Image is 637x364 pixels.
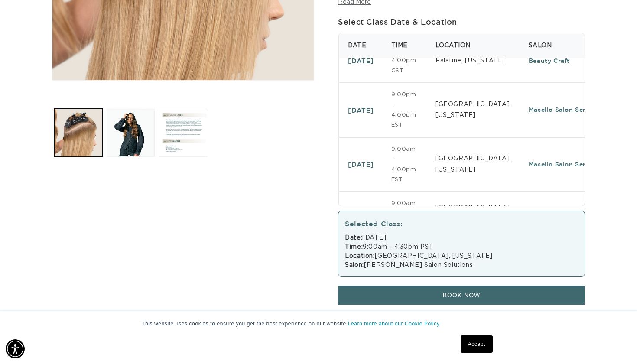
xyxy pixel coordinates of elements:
button: BOOK NOW [338,286,585,305]
td: Masello Salon Services [520,137,613,192]
th: Date [339,33,383,58]
p: This website uses cookies to ensure you get the best experience on our website. [142,320,495,328]
a: Accept [461,335,493,353]
iframe: Chat Widget [594,322,637,364]
td: [DATE] [339,137,383,192]
div: Select Class Date & Location [338,15,585,29]
strong: Time: [345,244,363,250]
button: Load image 3 in gallery view [159,109,207,157]
td: Beauty Craft [520,39,613,83]
div: [DATE] 9:00am - 4:30pm PST [GEOGRAPHIC_DATA], [US_STATE] [PERSON_NAME] Salon Solutions [345,234,578,270]
td: [DATE] [339,39,383,83]
td: [DATE] [339,192,383,236]
th: Time [383,33,427,58]
td: Palatine, [US_STATE] [427,39,520,83]
div: Accessibility Menu [6,339,25,358]
td: [DATE] [339,83,383,137]
td: [GEOGRAPHIC_DATA], [US_STATE] [427,137,520,192]
td: 9:00am - 4:00pm EST [383,137,427,192]
strong: Date: [345,235,362,241]
th: Salon [520,33,613,58]
td: [GEOGRAPHIC_DATA], [US_STATE] [427,83,520,137]
td: [PERSON_NAME] Salon Solutions [520,192,613,236]
td: 9:00pm - 4:00pm EST [383,83,427,137]
div: Selected Class: [345,218,578,230]
td: [GEOGRAPHIC_DATA], [US_STATE] [427,192,520,236]
strong: Salon: [345,262,364,268]
strong: Location: [345,253,374,259]
a: Learn more about our Cookie Policy. [348,321,441,327]
td: 9:00am - 4:30 PM PST [383,192,427,236]
th: Location [427,33,520,58]
td: Masello Salon Services [520,83,613,137]
small: You will be redirected to the distributor's website to complete your booking. [338,308,585,318]
td: 9am-4:00pm CST [383,39,427,83]
span: BOOK NOW [443,292,481,299]
button: Load image 1 in gallery view [54,109,102,157]
button: Load image 2 in gallery view [107,109,155,157]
